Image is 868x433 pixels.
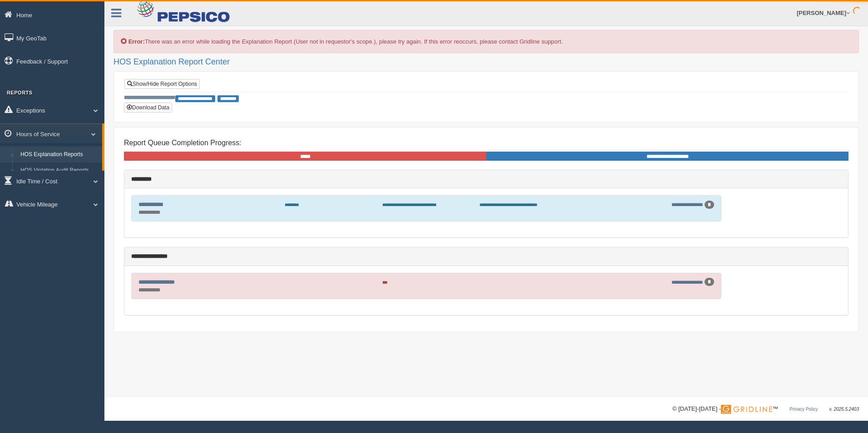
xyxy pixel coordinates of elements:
div: There was an error while loading the Explanation Report (User not in requestor's scope.), please ... [113,30,859,53]
b: Error: [128,38,145,45]
span: v. 2025.5.2403 [829,407,859,412]
a: HOS Explanation Reports [16,147,102,163]
img: Gridline [721,405,772,414]
a: Show/Hide Report Options [124,79,200,89]
h4: Report Queue Completion Progress: [124,139,848,147]
button: Download Data [124,103,172,113]
h2: HOS Explanation Report Center [113,58,859,67]
a: Privacy Policy [789,407,818,412]
a: HOS Violation Audit Reports [16,162,102,179]
div: © [DATE]-[DATE] - ™ [672,404,859,414]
